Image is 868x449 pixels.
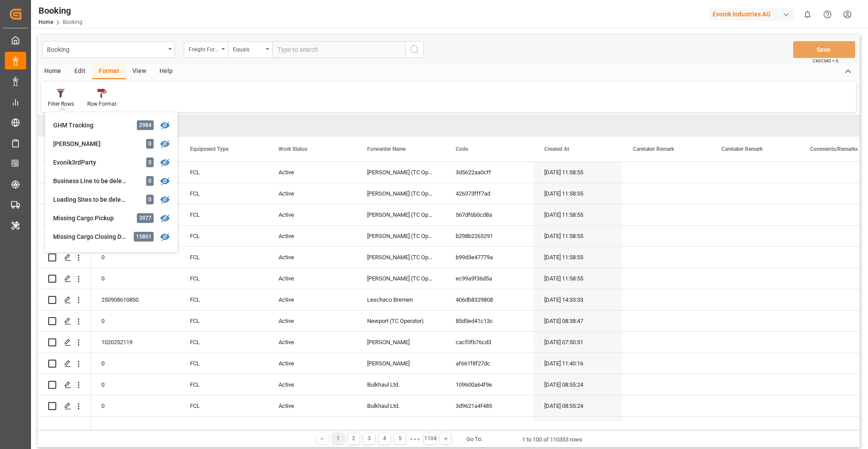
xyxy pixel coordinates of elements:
div: 0 [91,353,179,374]
span: Code [456,146,468,152]
div: Active [268,247,356,268]
div: Active [268,353,356,374]
div: Active [268,162,356,183]
div: 1 to 100 of 110353 rows [522,435,582,444]
div: Press SPACE to select this row. [38,311,91,332]
div: Press SPACE to select this row. [38,247,91,268]
button: open menu [184,41,228,58]
div: Freight Forwarder's Reference No. [189,43,219,54]
div: FCL [179,289,268,310]
div: [DATE] 08:55:24 [534,374,622,395]
div: FCL [179,311,268,331]
button: Save [793,41,855,58]
div: FCL [179,204,268,225]
div: Filter Rows [48,100,74,108]
div: [PERSON_NAME] (TC Operator) [356,204,445,225]
div: Press SPACE to select this row. [38,374,91,395]
span: Equipment Type [190,146,229,152]
div: Edit [68,64,92,79]
div: 0 [91,268,179,289]
div: Bulkhaul Ltd. [356,374,445,395]
div: 15801 [134,232,154,242]
div: Press SPACE to select this row. [38,226,91,247]
div: 426373fff7ad [445,183,534,204]
div: FCL [179,332,268,353]
div: Bulkhaul Ltd. [356,395,445,416]
div: 0 [146,139,154,149]
div: Active [268,374,356,395]
div: Help [153,64,179,79]
div: Newport (TC Operator) [356,311,445,331]
div: Booking [39,4,82,17]
div: 250908610850 [91,289,179,310]
div: FCL [179,353,268,374]
div: Active [268,268,356,289]
div: 0 [146,195,154,204]
div: [PERSON_NAME] [356,353,445,374]
div: Press SPACE to select this row. [38,204,91,226]
div: Loading Sites to be deleted [53,195,131,204]
div: 0 [91,311,179,331]
button: show 0 new notifications [798,4,818,24]
div: b298b2265291 [445,226,534,246]
button: Help Center [818,4,837,24]
div: [PERSON_NAME] (TC Operator) [356,226,445,246]
div: [DATE] 07:50:51 [534,332,622,353]
div: 1 [333,433,344,444]
div: 0 [91,417,179,437]
span: Caretaker Remark [721,146,763,152]
div: [PERSON_NAME] (TC Operator) [356,162,445,183]
input: Type to search [272,41,405,58]
span: Comments/Remarks [810,146,858,152]
span: Work Status [279,146,307,152]
div: 3d9621a4f485 [445,395,534,416]
div: Equals [233,43,263,54]
a: Home [39,19,53,25]
div: [DATE] 11:58:55 [534,226,622,246]
div: [DATE] 08:38:47 [534,311,622,331]
button: open menu [42,41,175,58]
button: search button [405,41,424,58]
div: Press SPACE to select this row. [38,332,91,353]
div: 3 [364,433,375,444]
span: Forwarder Name [367,146,406,152]
div: FCL [179,395,268,416]
div: Press SPACE to select this row. [38,162,91,183]
div: af661f8f27dc [445,353,534,374]
div: [DATE] 08:55:24 [534,395,622,416]
div: 0 [146,176,154,186]
div: Press SPACE to select this row. [38,183,91,204]
div: [DATE] 08:55:24 [534,417,622,437]
div: 6c4eea914b11 [445,417,534,437]
div: FCL [179,226,268,246]
div: Press SPACE to select this row. [38,289,91,311]
div: Missing Cargo Pickup [53,214,131,223]
div: FCL [179,247,268,268]
div: FCL [179,162,268,183]
div: b99d3e47779a [445,247,534,268]
div: [PERSON_NAME] (TC Operator) [356,183,445,204]
div: [DATE] 14:33:33 [534,289,622,310]
div: Active [268,311,356,331]
div: Active [268,417,356,437]
div: 1104 [424,433,435,444]
div: 3977 [137,213,154,223]
div: Evonik3rdParty [53,158,131,167]
div: 5 [395,433,406,444]
div: Active [268,332,356,353]
span: Created At [544,146,569,152]
div: View [126,64,153,79]
div: 2984 [137,120,154,130]
button: open menu [228,41,272,58]
div: 4 [379,433,390,444]
div: 85d5ed41c13c [445,311,534,331]
div: 0 [91,247,179,268]
div: Press SPACE to select this row. [38,417,91,438]
div: [PERSON_NAME] (TC Operator) [356,268,445,289]
div: 3d5622aa0cff [445,162,534,183]
div: 109600a64f9e [445,374,534,395]
div: FCL [179,268,268,289]
div: 406db8329808 [445,289,534,310]
div: Active [268,289,356,310]
div: cacf0fb76cd3 [445,332,534,353]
